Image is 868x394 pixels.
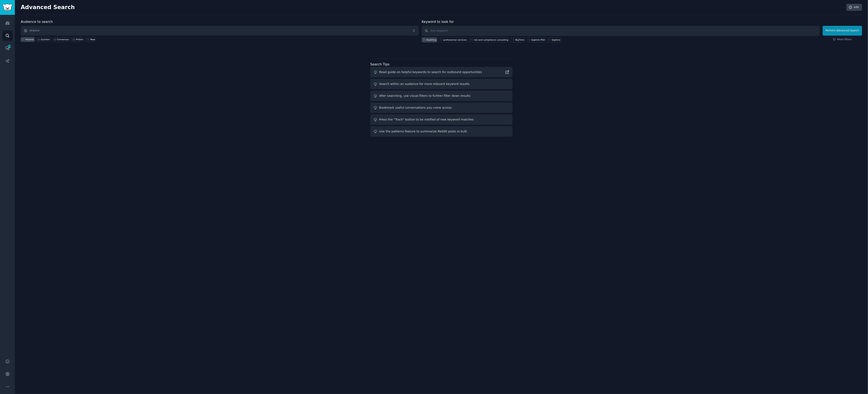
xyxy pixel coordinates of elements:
label: Keyword to look for [422,20,454,24]
h2: Advanced Search [21,4,844,11]
button: Anyone [21,26,419,36]
div: Use the patterns feature to summarize Reddit posts in bulk [379,129,467,134]
div: Read guide on helpful keywords to search for outbound opportunities [379,70,482,74]
input: Any keyword [422,26,820,36]
div: Bookmark useful conversations you come across [379,105,452,110]
a: Info [846,4,862,11]
label: Audience to search [21,20,53,24]
span: 369 [7,45,11,48]
div: bigtime [552,38,561,41]
div: Press the "Track" button to be notified of new keyword matches [379,117,474,122]
div: professional services [443,38,467,41]
div: Proton [76,38,83,41]
div: risk and compliance consulting [474,38,508,41]
div: Anything [426,38,436,41]
a: New [85,37,96,42]
div: Consensus [57,38,69,41]
div: Search within an audience for more relevant keyword results [379,82,470,86]
div: bigtime PSA [531,38,545,41]
a: More filters [833,38,852,42]
button: Perform Advanced Search [823,26,862,36]
div: Quicken [41,38,50,41]
label: Search Tips [370,62,390,66]
a: 369 [2,43,13,53]
div: BigTime [515,38,524,41]
div: After searching, use visual filters to further filter down results [379,94,470,98]
div: New [90,38,95,41]
img: GummySearch logo [3,4,12,11]
div: Anyone [25,38,34,41]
